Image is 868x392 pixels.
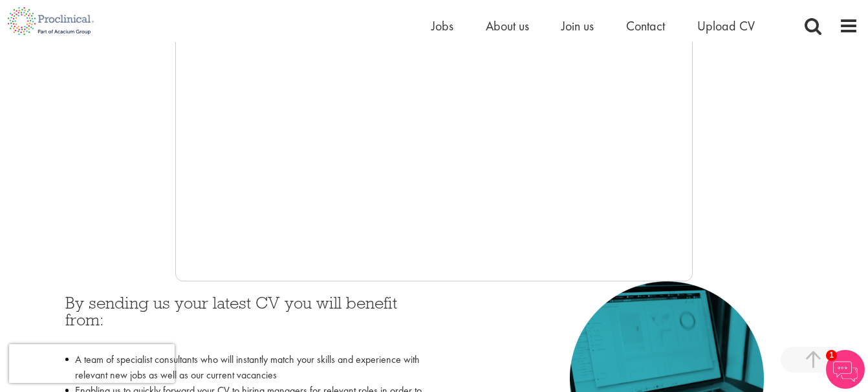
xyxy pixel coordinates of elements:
[697,17,755,34] a: Upload CV
[561,17,594,34] a: Join us
[431,17,453,34] a: Jobs
[65,294,424,345] h3: By sending us your latest CV you will benefit from:
[826,350,837,361] span: 1
[9,344,175,383] iframe: reCAPTCHA
[626,17,665,34] a: Contact
[826,350,865,389] img: Chatbot
[486,17,529,34] a: About us
[65,352,424,383] li: A team of specialist consultants who will instantly match your skills and experience with relevan...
